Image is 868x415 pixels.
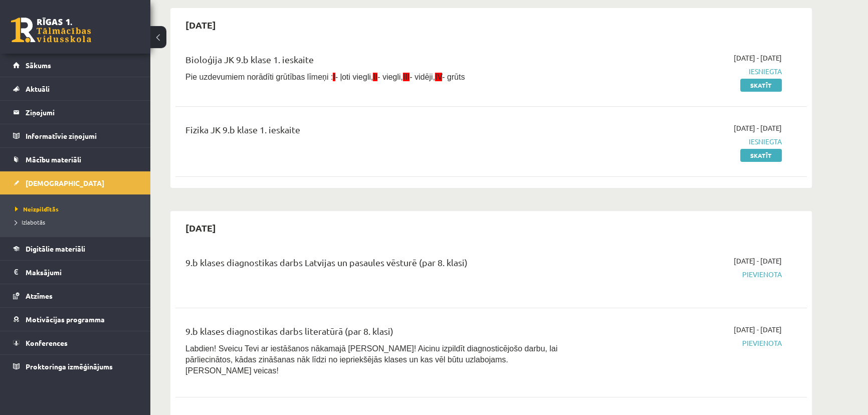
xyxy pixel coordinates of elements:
[734,256,782,266] span: [DATE] - [DATE]
[13,284,138,307] a: Atzīmes
[185,344,557,375] span: Labdien! Sveicu Tevi ar iestāšanos nākamajā [PERSON_NAME]! Aicinu izpildīt diagnosticējošo darbu,...
[13,308,138,331] a: Motivācijas programma
[593,136,782,147] span: Iesniegta
[593,269,782,280] span: Pievienota
[26,338,68,347] span: Konferences
[26,61,51,70] span: Sākums
[13,124,138,147] a: Informatīvie ziņojumi
[15,205,59,213] span: Neizpildītās
[26,291,53,300] span: Atzīmes
[734,123,782,133] span: [DATE] - [DATE]
[13,77,138,100] a: Aktuāli
[26,124,138,147] legend: Informatīvie ziņojumi
[13,54,138,77] a: Sākums
[175,216,226,240] h2: [DATE]
[26,84,50,93] span: Aktuāli
[11,18,91,43] a: Rīgas 1. Tālmācības vidusskola
[185,324,578,343] div: 9.b klases diagnostikas darbs literatūrā (par 8. klasi)
[185,53,578,71] div: Bioloģija JK 9.b klase 1. ieskaite
[185,256,578,274] div: 9.b klases diagnostikas darbs Latvijas un pasaules vēsturē (par 8. klasi)
[26,244,85,253] span: Digitālie materiāli
[740,149,782,162] a: Skatīt
[403,73,409,81] span: III
[15,218,45,226] span: Izlabotās
[333,73,335,81] span: I
[26,261,138,284] legend: Maksājumi
[26,101,138,124] legend: Ziņojumi
[26,155,81,164] span: Mācību materiāli
[26,178,104,187] span: [DEMOGRAPHIC_DATA]
[435,73,442,81] span: IV
[15,204,140,214] a: Neizpildītās
[740,79,782,92] a: Skatīt
[13,261,138,284] a: Maksājumi
[13,237,138,260] a: Digitālie materiāli
[593,66,782,77] span: Iesniegta
[185,123,578,141] div: Fizika JK 9.b klase 1. ieskaite
[734,53,782,63] span: [DATE] - [DATE]
[373,73,377,81] span: II
[26,315,105,324] span: Motivācijas programma
[26,362,113,371] span: Proktoringa izmēģinājums
[13,331,138,354] a: Konferences
[593,338,782,348] span: Pievienota
[13,148,138,171] a: Mācību materiāli
[15,218,140,227] a: Izlabotās
[734,324,782,335] span: [DATE] - [DATE]
[13,355,138,378] a: Proktoringa izmēģinājums
[13,101,138,124] a: Ziņojumi
[185,73,465,81] span: Pie uzdevumiem norādīti grūtības līmeņi : - ļoti viegli, - viegli, - vidēji, - grūts
[13,171,138,194] a: [DEMOGRAPHIC_DATA]
[175,13,226,37] h2: [DATE]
